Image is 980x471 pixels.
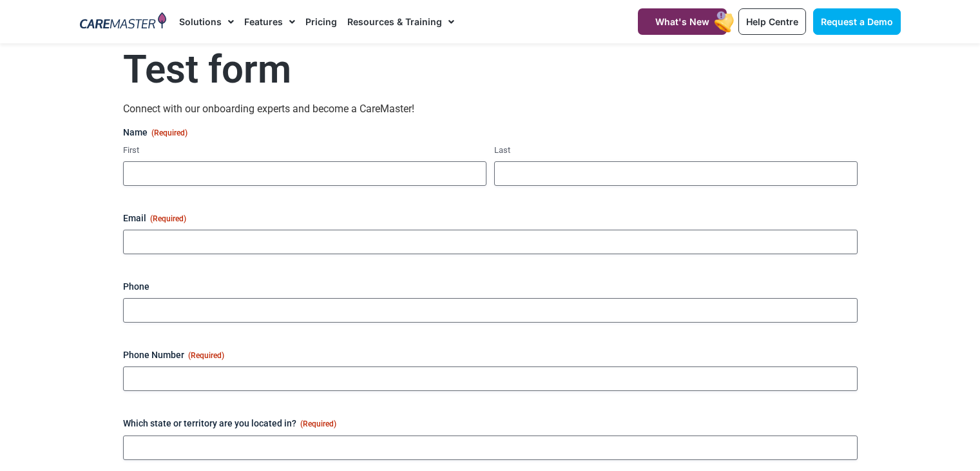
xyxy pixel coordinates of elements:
span: (Required) [188,351,224,360]
legend: Name [123,126,187,139]
a: Help Centre [738,8,806,35]
span: Help Centre [746,16,798,27]
label: Which state or territory are you located in? [123,417,858,430]
label: Phone [123,280,858,293]
a: Request a Demo [813,8,901,35]
p: Connect with our onboarding experts and become a CareMaster! [123,101,858,117]
span: (Required) [151,128,187,137]
label: Email [123,212,858,225]
a: What's New [638,8,727,35]
label: Last [494,145,858,157]
span: (Required) [150,214,186,223]
label: Phone Number [123,348,858,361]
h1: Test form [123,48,858,91]
span: (Required) [300,419,336,428]
span: What's New [655,16,709,27]
label: First [123,145,486,157]
span: Request a Demo [821,16,893,27]
img: CareMaster Logo [80,12,167,32]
